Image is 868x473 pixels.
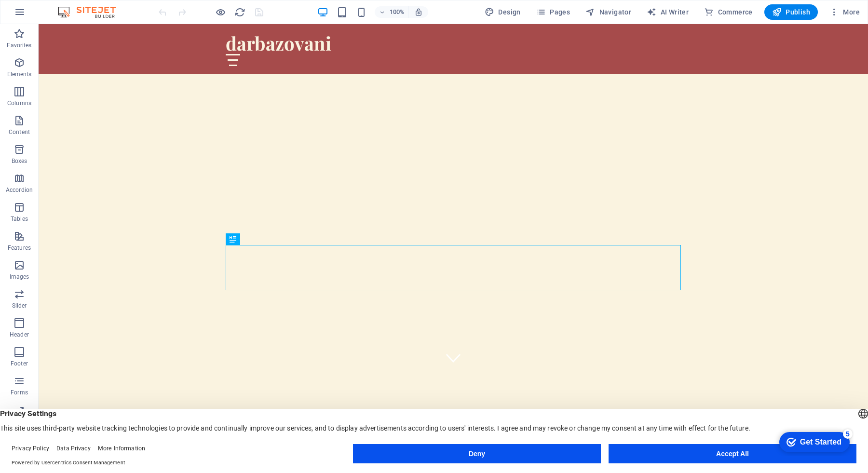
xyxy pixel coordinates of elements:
[8,244,31,252] p: Features
[7,41,31,49] p: Favorites
[55,6,128,18] img: Editor Logo
[772,7,810,17] span: Publish
[11,215,28,223] p: Tables
[28,11,70,19] div: Get Started
[10,331,29,338] p: Header
[7,70,32,78] p: Elements
[71,2,81,12] div: 5
[389,6,405,18] h6: 100%
[481,4,525,20] div: Design (Ctrl+Alt+Y)
[532,4,574,20] button: Pages
[582,4,635,20] button: Navigator
[585,7,631,17] span: Navigator
[414,8,423,16] i: On resize automatically adjust zoom level to fit chosen device.
[647,7,689,17] span: AI Writer
[10,273,29,281] p: Images
[536,7,570,17] span: Pages
[7,99,31,107] p: Columns
[829,7,860,17] span: More
[764,4,818,20] button: Publish
[12,157,27,165] p: Boxes
[12,302,27,310] p: Slider
[481,4,525,20] button: Design
[826,4,864,20] button: More
[234,7,245,18] i: Reload page
[11,389,28,396] p: Forms
[375,6,409,18] button: 100%
[643,4,692,20] button: AI Writer
[11,360,28,367] p: Footer
[485,7,521,17] span: Design
[704,7,753,17] span: Commerce
[215,6,226,18] button: Click here to leave preview mode and continue editing
[234,6,245,18] button: reload
[700,4,757,20] button: Commerce
[8,5,78,25] div: Get Started 5 items remaining, 0% complete
[6,186,33,194] p: Accordion
[9,128,30,136] p: Content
